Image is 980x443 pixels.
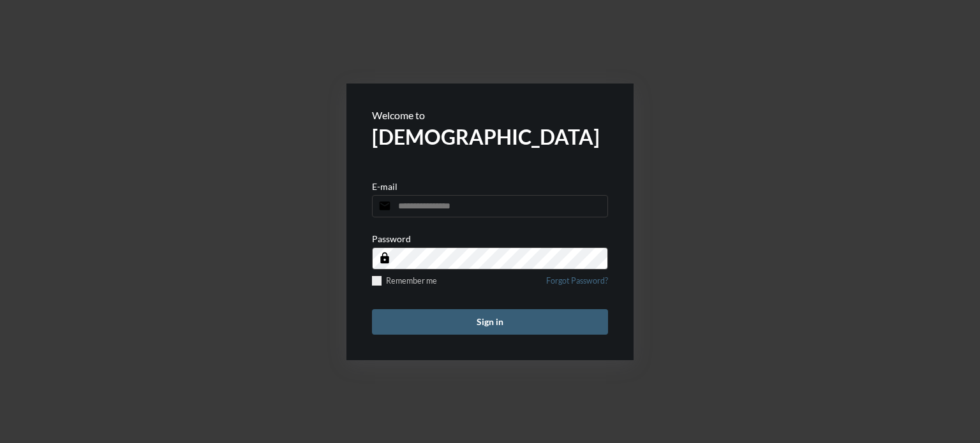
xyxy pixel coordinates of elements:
[372,276,437,286] label: Remember me
[372,109,608,121] p: Welcome to
[372,181,397,192] p: E-mail
[546,276,608,293] a: Forgot Password?
[372,233,411,244] p: Password
[372,309,608,335] button: Sign in
[372,124,608,149] h2: [DEMOGRAPHIC_DATA]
